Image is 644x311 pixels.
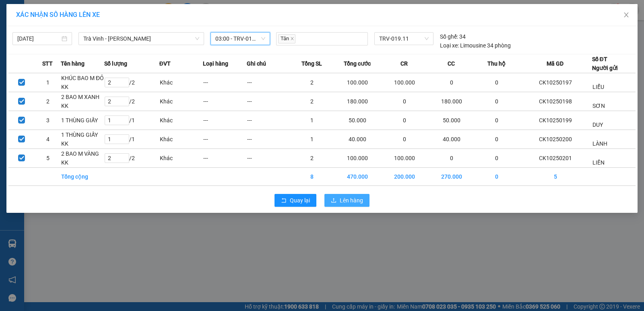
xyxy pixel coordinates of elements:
[334,149,381,168] td: 100.000
[278,34,295,43] span: Tân
[104,149,159,168] td: / 2
[159,130,203,149] td: Khác
[428,149,475,168] td: 0
[275,194,316,207] button: rollbackQuay lại
[428,92,475,111] td: 180.000
[519,149,592,168] td: CK10250201
[334,111,381,130] td: 50.000
[61,59,85,68] span: Tên hàng
[428,73,475,92] td: 0
[475,73,518,92] td: 0
[290,168,334,186] td: 8
[35,92,61,111] td: 2
[475,168,518,186] td: 0
[440,32,466,41] div: 34
[290,37,294,41] span: close
[159,73,203,92] td: Khác
[35,149,61,168] td: 5
[247,59,266,68] span: Ghi chú
[428,130,475,149] td: 40.000
[344,59,371,68] span: Tổng cước
[592,103,605,109] span: SƠN
[159,92,203,111] td: Khác
[440,32,458,41] span: Số ghế:
[203,73,246,92] td: ---
[547,59,563,68] span: Mã GD
[290,196,310,205] span: Quay lại
[592,84,604,90] span: LIỂU
[623,12,630,18] span: close
[381,168,428,186] td: 200.000
[104,59,127,68] span: Số lượng
[281,198,287,204] span: rollback
[440,41,459,50] span: Loại xe:
[334,73,381,92] td: 100.000
[61,168,104,186] td: Tổng cộng
[203,149,246,168] td: ---
[290,130,334,149] td: 1
[519,168,592,186] td: 5
[331,198,336,204] span: upload
[615,4,638,27] button: Close
[247,130,290,149] td: ---
[487,59,506,68] span: Thu hộ
[592,159,605,166] span: LIỀN
[379,33,429,45] span: TRV-019.11
[16,11,100,19] span: XÁC NHẬN SỐ HÀNG LÊN XE
[519,130,592,149] td: CK10250200
[104,111,159,130] td: / 1
[592,122,603,128] span: DUY
[215,33,265,45] span: 03:00 - TRV-019.11
[159,111,203,130] td: Khác
[290,149,334,168] td: 2
[247,73,290,92] td: ---
[195,36,200,41] span: down
[83,33,199,45] span: Trà Vinh - Hồ Chí Minh
[381,149,428,168] td: 100.000
[247,92,290,111] td: ---
[475,111,518,130] td: 0
[381,130,428,149] td: 0
[61,130,104,149] td: 1 THÙNG GIẤY KK
[324,194,369,207] button: uploadLên hàng
[475,130,518,149] td: 0
[448,59,455,68] span: CC
[203,59,228,68] span: Loại hàng
[247,111,290,130] td: ---
[519,73,592,92] td: CK10250197
[203,111,246,130] td: ---
[519,111,592,130] td: CK10250199
[35,111,61,130] td: 3
[159,59,171,68] span: ĐVT
[61,111,104,130] td: 1 THÙNG GIẤY
[104,73,159,92] td: / 2
[159,149,203,168] td: Khác
[35,73,61,92] td: 1
[400,59,408,68] span: CR
[35,130,61,149] td: 4
[334,168,381,186] td: 470.000
[104,130,159,149] td: / 1
[440,41,511,50] div: Limousine 34 phòng
[203,130,246,149] td: ---
[475,149,518,168] td: 0
[61,73,104,92] td: KHÚC BAO M ĐỎ KK
[61,149,104,168] td: 2 BAO M VÀNG KK
[42,59,53,68] span: STT
[61,92,104,111] td: 2 BAO M XANH KK
[475,92,518,111] td: 0
[428,111,475,130] td: 50.000
[247,149,290,168] td: ---
[290,73,334,92] td: 2
[203,92,246,111] td: ---
[519,92,592,111] td: CK10250198
[592,55,618,72] div: Số ĐT Người gửi
[301,59,322,68] span: Tổng SL
[592,140,607,147] span: LÀNH
[334,92,381,111] td: 180.000
[17,34,60,43] input: 13/10/2025
[290,92,334,111] td: 2
[340,196,363,205] span: Lên hàng
[381,92,428,111] td: 0
[334,130,381,149] td: 40.000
